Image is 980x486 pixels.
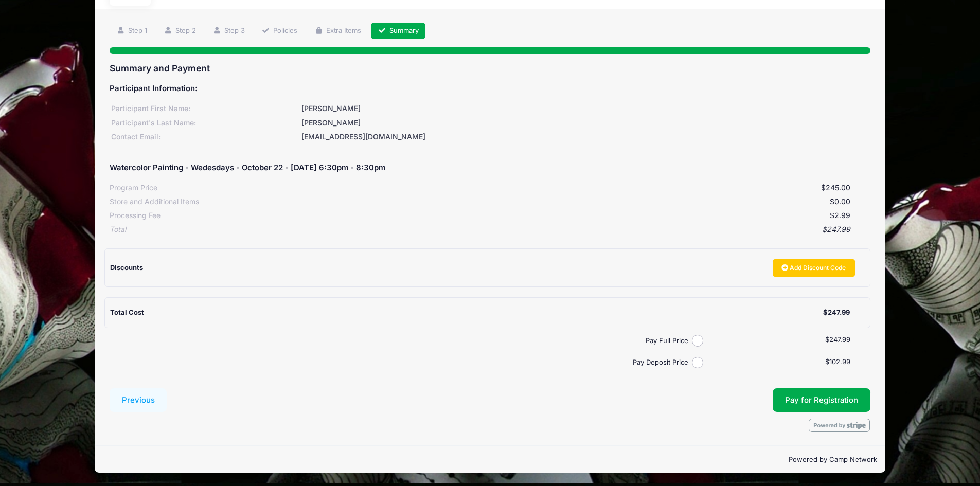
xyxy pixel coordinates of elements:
button: Pay for Registration [773,388,870,412]
div: Total [110,224,126,235]
div: Store and Additional Items [110,196,199,207]
label: $247.99 [825,335,850,345]
span: $245.00 [821,183,850,192]
div: Participant's Last Name: [110,118,300,129]
a: Policies [255,23,305,40]
div: Contact Email: [110,132,300,142]
h3: Summary and Payment [110,63,870,74]
div: Total Cost [110,308,823,318]
div: $2.99 [161,210,850,221]
div: $247.99 [126,224,850,235]
a: Add Discount Code [773,259,855,277]
div: $0.00 [199,196,850,207]
div: $247.99 [823,308,850,318]
span: Discounts [110,263,143,272]
a: Step 1 [110,23,154,40]
div: Program Price [110,183,157,193]
a: Step 3 [206,23,252,40]
div: [PERSON_NAME] [300,118,870,129]
p: Powered by Camp Network [103,455,877,465]
h5: Watercolor Painting - Wedesdays - October 22 - [DATE] 6:30pm - 8:30pm [110,164,385,173]
div: [EMAIL_ADDRESS][DOMAIN_NAME] [300,132,870,142]
a: Extra Items [308,23,368,40]
div: Participant First Name: [110,103,300,114]
label: $102.99 [825,357,850,367]
a: Step 2 [157,23,203,40]
label: Pay Full Price [113,336,692,346]
div: [PERSON_NAME] [300,103,870,114]
h5: Participant Information: [110,84,870,94]
label: Pay Deposit Price [113,357,692,368]
a: Summary [371,23,425,40]
button: Previous [110,388,167,412]
div: Processing Fee [110,210,161,221]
